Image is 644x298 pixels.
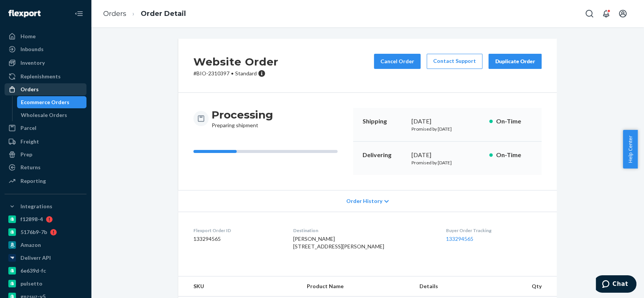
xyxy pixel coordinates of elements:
[582,6,597,21] button: Open Search Box
[193,54,278,70] h2: Website Order
[20,164,41,171] div: Returns
[5,278,86,290] a: pulsetto
[21,98,69,106] div: Ecommerce Orders
[178,276,301,296] th: SKU
[5,83,86,95] a: Orders
[20,280,42,287] div: pulsetto
[20,151,32,158] div: Prep
[427,54,482,69] a: Contact Support
[193,235,281,243] dd: 133294565
[412,126,483,132] p: Promised by [DATE]
[212,108,273,122] h3: Processing
[293,227,434,234] dt: Destination
[5,70,86,83] a: Replenishments
[615,6,630,21] button: Open account menu
[20,254,51,262] div: Deliverr API
[293,236,384,250] span: [PERSON_NAME] [STREET_ADDRESS][PERSON_NAME]
[17,109,87,121] a: Wholesale Orders
[20,228,47,236] div: 5176b9-7b
[193,70,278,77] p: # BIO-2310397
[20,86,39,93] div: Orders
[5,226,86,238] a: 5176b9-7b
[5,136,86,148] a: Freight
[596,275,636,294] iframe: Opens a widget where you can chat to one of our agents
[5,148,86,161] a: Prep
[5,30,86,42] a: Home
[5,122,86,134] a: Parcel
[20,177,46,185] div: Reporting
[20,203,52,210] div: Integrations
[20,138,39,145] div: Freight
[496,151,532,159] p: On-Time
[5,239,86,251] a: Amazon
[20,73,61,80] div: Replenishments
[362,151,405,159] p: Delivering
[495,58,535,65] div: Duplicate Order
[141,9,186,18] a: Order Detail
[8,10,41,17] img: Flexport logo
[623,130,638,169] button: Help Center
[412,117,483,126] div: [DATE]
[413,276,497,296] th: Details
[346,197,382,205] span: Order History
[5,200,86,212] button: Integrations
[193,227,281,234] dt: Flexport Order ID
[446,227,542,234] dt: Buyer Order Tracking
[5,265,86,277] a: 6e639d-fc
[374,54,421,69] button: Cancel Order
[412,159,483,166] p: Promised by [DATE]
[496,276,557,296] th: Qty
[21,111,67,119] div: Wholesale Orders
[5,57,86,69] a: Inventory
[20,33,36,40] div: Home
[5,252,86,264] a: Deliverr API
[20,124,36,132] div: Parcel
[598,6,614,21] button: Open notifications
[20,59,45,67] div: Inventory
[231,70,234,76] span: •
[496,117,532,126] p: On-Time
[17,96,87,108] a: Ecommerce Orders
[103,9,126,18] a: Orders
[20,215,43,223] div: f12898-4
[71,6,86,21] button: Close Navigation
[446,236,473,242] a: 133294565
[412,151,483,159] div: [DATE]
[97,3,192,25] ol: breadcrumbs
[20,241,41,249] div: Amazon
[235,70,257,76] span: Standard
[301,276,413,296] th: Product Name
[5,213,86,225] a: f12898-4
[20,45,44,53] div: Inbounds
[362,117,405,126] p: Shipping
[5,175,86,187] a: Reporting
[5,43,86,55] a: Inbounds
[5,161,86,173] a: Returns
[212,108,273,129] div: Preparing shipment
[488,54,542,69] button: Duplicate Order
[20,267,46,275] div: 6e639d-fc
